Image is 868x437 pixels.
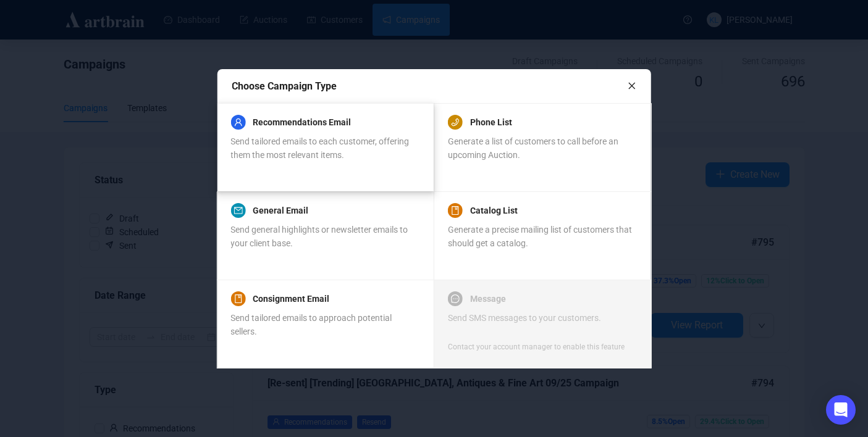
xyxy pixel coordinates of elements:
[232,78,628,94] div: Choose Campaign Type
[234,206,242,215] span: mail
[234,118,242,127] span: user
[234,294,242,303] span: book
[253,115,351,130] a: Recommendations Email
[470,291,506,306] a: Message
[448,136,618,160] span: Generate a list of customers to call before an upcoming Auction.
[451,206,460,215] span: book
[628,81,636,90] span: close
[253,291,329,306] a: Consignment Email
[448,225,632,248] span: Generate a precise mailing list of customers that should get a catalog.
[470,115,512,130] a: Phone List
[230,313,392,336] span: Send tailored emails to approach potential sellers.
[253,203,308,218] a: General Email
[230,225,408,248] span: Send general highlights or newsletter emails to your client base.
[451,118,460,127] span: phone
[448,313,601,323] span: Send SMS messages to your customers.
[448,341,625,353] div: Contact your account manager to enable this feature
[230,136,409,160] span: Send tailored emails to each customer, offering them the most relevant items.
[826,395,856,425] div: Open Intercom Messenger
[470,203,518,218] a: Catalog List
[451,294,460,303] span: message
